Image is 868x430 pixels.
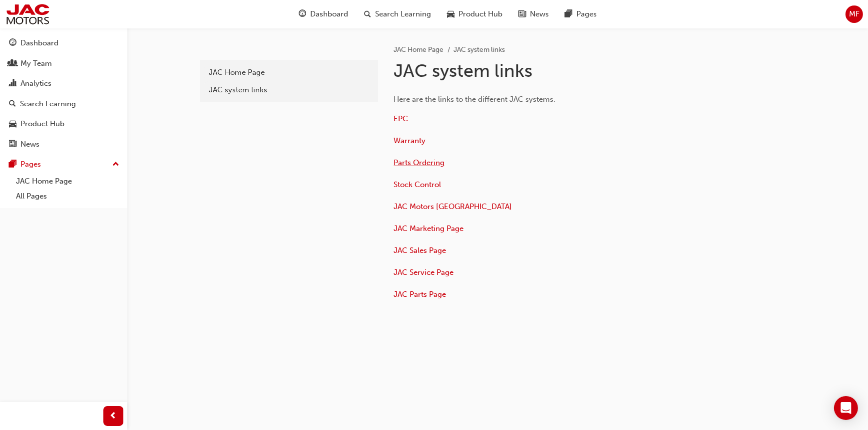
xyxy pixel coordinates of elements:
button: DashboardMy TeamAnalyticsSearch LearningProduct HubNews [4,32,123,155]
a: JAC Service Page [394,268,454,277]
a: pages-iconPages [557,4,605,24]
span: Here are the links to the different JAC systems. [394,95,556,104]
a: search-iconSearch Learning [356,4,439,24]
span: Search Learning [375,8,431,20]
div: Pages [20,159,41,170]
a: JAC Parts Page [394,290,446,299]
a: car-iconProduct Hub [439,4,510,24]
span: search-icon [364,8,371,20]
a: Product Hub [4,115,123,133]
a: Dashboard [4,34,123,52]
span: pages-icon [565,8,572,20]
a: Analytics [4,74,123,93]
a: JAC Motors [GEOGRAPHIC_DATA] [394,202,512,211]
span: MF [849,8,860,20]
span: car-icon [447,8,454,20]
h1: JAC system links [394,60,722,82]
a: Search Learning [4,95,123,113]
span: prev-icon [110,410,117,423]
li: JAC system links [454,44,505,56]
span: pages-icon [9,160,16,169]
img: jac-portal [5,3,50,25]
a: JAC Home Page [204,64,374,81]
div: News [20,139,39,150]
span: guage-icon [9,39,16,48]
span: search-icon [9,100,16,109]
button: Pages [4,155,123,174]
span: car-icon [9,120,16,129]
a: All Pages [12,189,123,204]
span: News [530,8,549,20]
button: MF [846,5,863,23]
span: chart-icon [9,79,16,88]
span: people-icon [9,59,16,68]
span: Pages [576,8,597,20]
div: JAC system links [209,84,369,96]
div: Analytics [20,78,51,89]
div: Open Intercom Messenger [834,396,858,420]
div: Product Hub [20,118,64,130]
div: Dashboard [20,37,58,49]
div: My Team [20,58,52,69]
a: News [4,135,123,154]
a: news-iconNews [510,4,557,24]
a: JAC Home Page [394,45,444,54]
a: guage-iconDashboard [291,4,356,24]
span: Dashboard [310,8,348,20]
a: Stock Control [394,180,441,189]
a: Parts Ordering [394,158,445,167]
a: My Team [4,54,123,73]
span: news-icon [518,8,526,20]
div: Search Learning [20,98,76,110]
span: news-icon [9,140,16,149]
a: Warranty [394,136,426,145]
a: EPC [394,114,409,123]
span: guage-icon [299,8,306,20]
a: JAC Marketing Page [394,224,464,233]
a: JAC system links [204,81,374,99]
span: Product Hub [458,8,502,20]
span: up-icon [112,158,119,171]
div: JAC Home Page [209,67,369,78]
a: JAC Home Page [12,174,123,189]
a: JAC Sales Page [394,246,446,255]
